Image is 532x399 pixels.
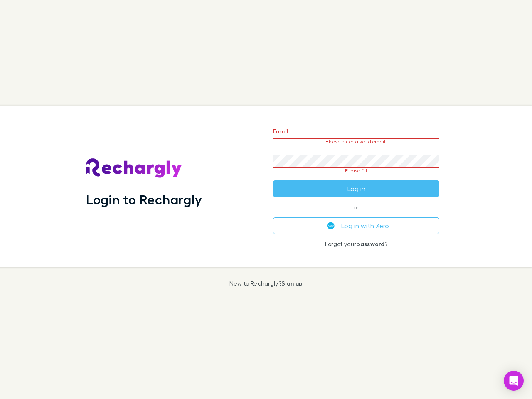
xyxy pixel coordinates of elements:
p: Please fill [273,168,439,174]
img: Rechargly's Logo [86,158,182,178]
div: Open Intercom Messenger [504,371,524,391]
button: Log in with Xero [273,217,439,234]
h1: Login to Rechargly [86,192,202,207]
a: password [356,240,384,247]
p: Forgot your ? [273,241,439,247]
img: Xero's logo [327,222,335,229]
p: New to Rechargly? [229,280,303,287]
button: Log in [273,180,439,197]
a: Sign up [281,280,303,287]
p: Please enter a valid email. [273,139,439,145]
